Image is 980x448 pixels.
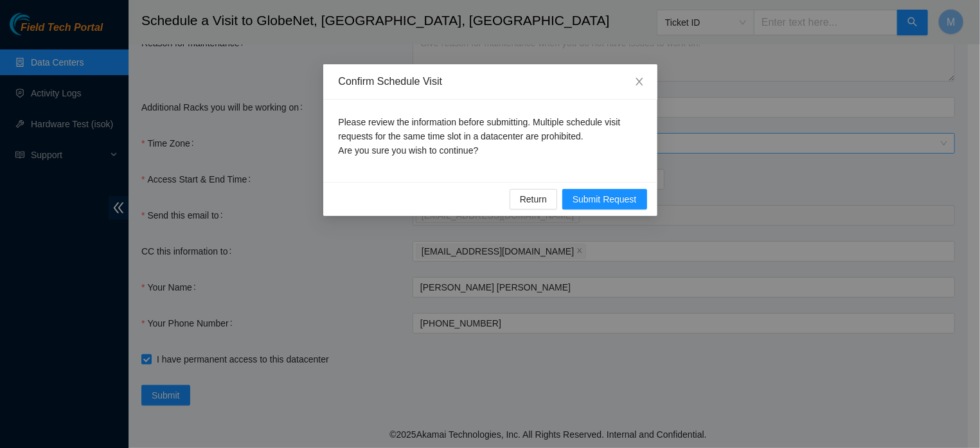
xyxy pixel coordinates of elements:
[339,75,642,89] div: Confirm Schedule Visit
[339,115,642,157] p: Please review the information before submitting. Multiple schedule visit requests for the same ti...
[520,192,547,206] span: Return
[621,64,657,100] button: Close
[562,189,647,210] button: Submit Request
[573,192,637,206] span: Submit Request
[510,189,557,210] button: Return
[634,76,645,87] span: close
